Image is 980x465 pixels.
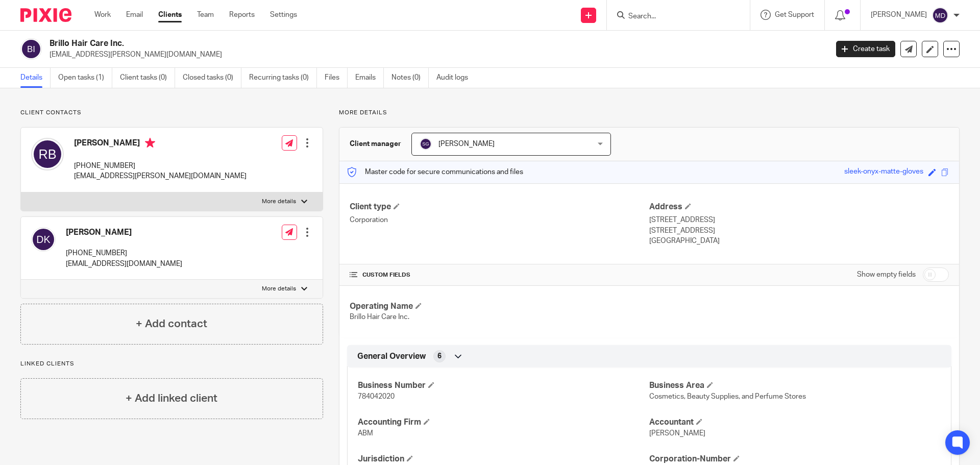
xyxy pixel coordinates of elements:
a: Files [325,68,348,88]
a: Clients [158,10,182,20]
h4: [PERSON_NAME] [74,138,247,151]
h4: Jurisdiction [358,454,649,464]
a: Client tasks (0) [120,68,175,88]
h4: Client type [350,202,649,212]
a: Open tasks (1) [58,68,112,88]
h4: CUSTOM FIELDS [350,271,649,279]
p: [STREET_ADDRESS] [649,226,949,236]
p: [PHONE_NUMBER] [66,248,182,258]
a: Email [126,10,143,20]
span: [PERSON_NAME] [649,430,705,437]
p: [GEOGRAPHIC_DATA] [649,236,949,246]
h4: + Add contact [136,316,207,332]
a: Emails [355,68,384,88]
a: Work [94,10,111,20]
img: svg%3E [20,38,42,60]
a: Reports [229,10,255,20]
h4: Operating Name [350,301,649,312]
p: More details [339,109,960,117]
h2: Brillo Hair Care Inc. [50,38,667,49]
span: 6 [437,351,442,361]
img: Pixie [20,8,71,22]
span: Brillo Hair Care Inc. [350,313,409,321]
p: Master code for secure communications and files [347,167,523,177]
input: Search [627,12,719,21]
p: [PHONE_NUMBER] [74,161,247,171]
span: ABM [358,430,373,437]
span: 784042020 [358,393,395,400]
a: Create task [836,41,895,57]
span: [PERSON_NAME] [438,140,495,148]
h3: Client manager [350,139,401,149]
p: More details [262,198,296,206]
h4: Corporation-Number [649,454,941,464]
img: svg%3E [932,7,948,23]
h4: Accounting Firm [358,417,649,428]
h4: Accountant [649,417,941,428]
span: Cosmetics, Beauty Supplies, and Perfume Stores [649,393,806,400]
p: [PERSON_NAME] [871,10,927,20]
a: Notes (0) [391,68,429,88]
a: Closed tasks (0) [183,68,241,88]
p: [EMAIL_ADDRESS][PERSON_NAME][DOMAIN_NAME] [50,50,821,60]
p: [STREET_ADDRESS] [649,215,949,225]
span: General Overview [357,351,426,362]
p: Corporation [350,215,649,225]
a: Details [20,68,51,88]
h4: [PERSON_NAME] [66,227,182,238]
a: Recurring tasks (0) [249,68,317,88]
span: Get Support [775,11,814,18]
a: Audit logs [436,68,476,88]
i: Primary [145,138,155,148]
img: svg%3E [31,227,56,252]
p: More details [262,285,296,293]
p: Linked clients [20,360,323,368]
p: [EMAIL_ADDRESS][DOMAIN_NAME] [66,259,182,269]
div: sleek-onyx-matte-gloves [844,166,923,178]
a: Team [197,10,214,20]
label: Show empty fields [857,270,916,280]
p: [EMAIL_ADDRESS][PERSON_NAME][DOMAIN_NAME] [74,171,247,181]
h4: Business Area [649,380,941,391]
h4: + Add linked client [126,390,217,406]
a: Settings [270,10,297,20]
h4: Address [649,202,949,212]
h4: Business Number [358,380,649,391]
img: svg%3E [420,138,432,150]
img: svg%3E [31,138,64,170]
p: Client contacts [20,109,323,117]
